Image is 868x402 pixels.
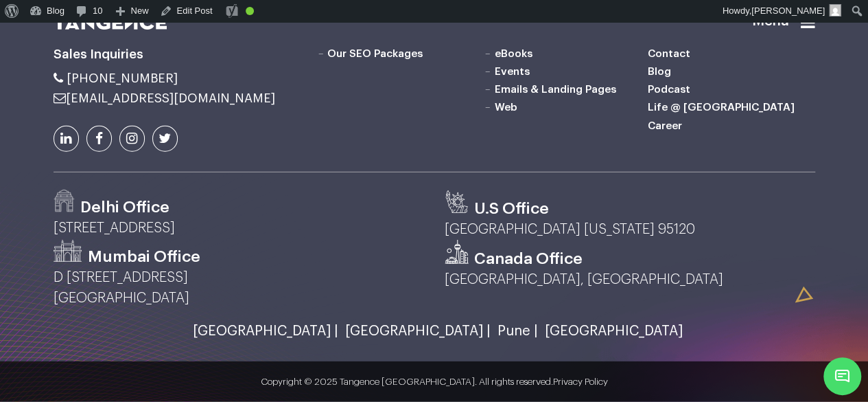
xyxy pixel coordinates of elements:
[648,102,795,113] a: Life @ [GEOGRAPHIC_DATA]
[327,48,423,59] a: Our SEO Packages
[494,102,517,113] a: Web
[67,72,178,85] span: [PHONE_NUMBER]
[338,324,491,339] a: [GEOGRAPHIC_DATA] |
[54,190,75,212] img: Path-529.png
[445,190,469,214] img: us.svg
[54,267,424,309] p: D [STREET_ADDRESS] [GEOGRAPHIC_DATA]
[648,66,671,77] a: Blog
[80,197,169,218] h3: Delhi Office
[445,240,469,264] img: canada.svg
[88,247,200,267] h3: Mumbai Office
[491,324,538,339] a: Pune |
[538,324,683,339] a: [GEOGRAPHIC_DATA]
[823,357,861,395] span: Chat Widget
[54,218,424,238] p: [STREET_ADDRESS]
[474,199,549,219] h3: U.S Office
[494,84,615,95] a: Emails & Landing Pages
[246,7,254,15] div: Good
[54,92,275,104] a: [EMAIL_ADDRESS][DOMAIN_NAME]
[54,44,294,66] h6: Sales Inquiries
[54,240,82,262] img: Path-530.png
[445,219,815,240] p: [GEOGRAPHIC_DATA] [US_STATE] 95120
[494,66,529,77] a: Events
[474,249,583,269] h3: Canada Office
[648,84,690,95] a: Podcast
[648,120,682,131] a: Career
[445,269,815,290] p: [GEOGRAPHIC_DATA], [GEOGRAPHIC_DATA]
[54,14,167,30] img: logo SVG
[648,48,690,59] a: Contact
[186,324,338,339] a: [GEOGRAPHIC_DATA] |
[751,5,825,16] span: [PERSON_NAME]
[553,377,608,386] a: Privacy Policy
[54,72,178,85] a: [PHONE_NUMBER]
[494,48,532,59] a: eBooks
